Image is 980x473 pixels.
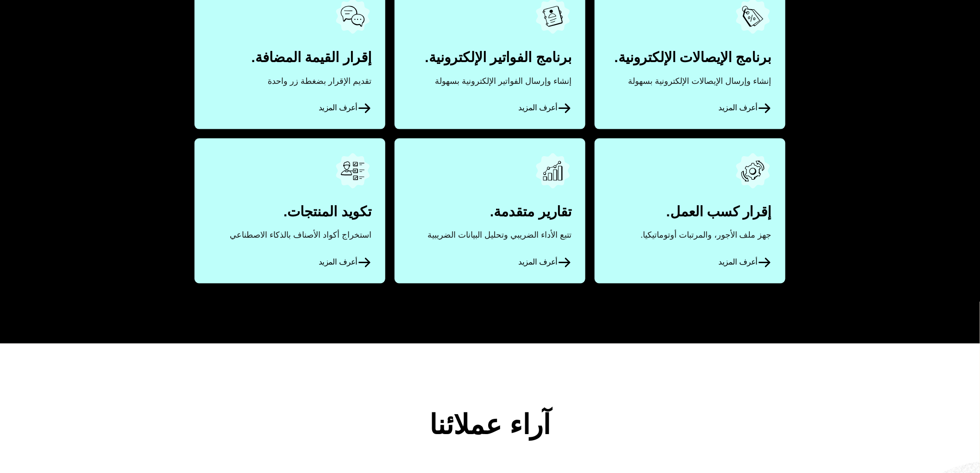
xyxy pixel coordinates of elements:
[195,139,385,284] a: أعرف المزيد
[595,139,785,284] a: أعرف المزيد
[319,101,371,115] span: أعرف المزيد
[6,409,974,442] h2: آراء عملائنا
[519,101,572,115] span: أعرف المزيد
[395,139,585,284] a: أعرف المزيد
[719,101,772,115] span: أعرف المزيد
[319,256,371,270] span: أعرف المزيد
[519,256,572,270] span: أعرف المزيد
[719,256,772,270] span: أعرف المزيد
